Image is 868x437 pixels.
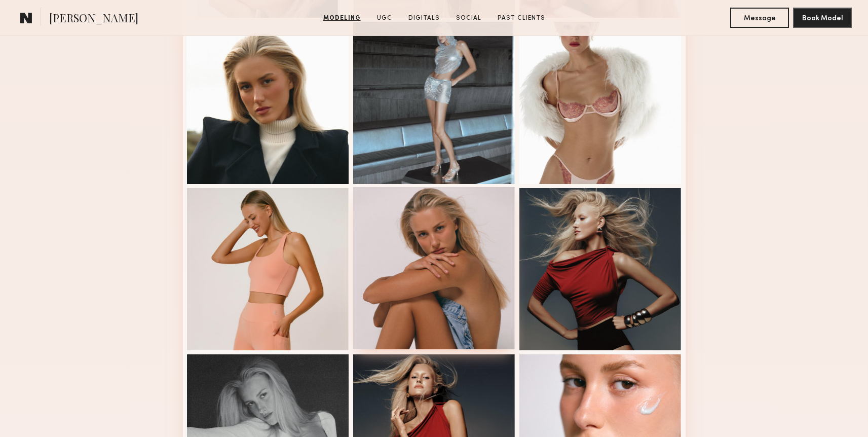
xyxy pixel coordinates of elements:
button: Book Model [793,8,852,28]
button: Message [730,8,789,28]
a: Book Model [793,13,852,22]
a: Digitals [404,14,444,23]
span: [PERSON_NAME] [49,10,138,28]
a: Past Clients [494,14,549,23]
a: Modeling [319,14,365,23]
a: Social [452,14,485,23]
a: UGC [373,14,396,23]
